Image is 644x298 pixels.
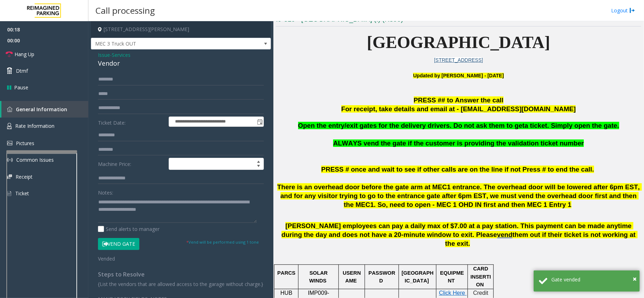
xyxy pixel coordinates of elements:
[98,271,264,278] h4: Steps to Resolve
[468,240,470,247] span: .
[497,231,513,239] span: vend
[402,270,434,284] span: [GEOGRAPHIC_DATA]
[96,158,167,170] label: Machine Price:
[98,51,110,59] span: Issue
[414,96,504,104] span: PRESS ## to Answer the call
[254,158,263,164] span: Increase value
[98,186,113,196] label: Notes:
[16,140,34,147] span: Pictures
[110,52,130,58] span: -
[369,270,395,284] span: PASSWORD
[14,50,34,58] span: Hang Up
[186,239,259,245] small: Vend will be performed using 1 tone
[321,166,594,173] span: PRESS # once and wait to see if other calls are on the line if not Press # to end the call.
[14,84,28,91] span: Pause
[15,123,54,129] span: Rate Information
[7,141,12,145] img: 'icon'
[98,255,115,262] span: Vended
[98,280,264,288] p: {List the vendors that are allowed access to the garage without charge.}
[96,117,167,127] label: Ticket Date:
[309,270,329,284] span: SOLAR WINDS
[298,122,525,129] span: Open the entry/exit gates for the delivery drivers. Do not ask them to get
[256,117,263,127] span: Toggle popup
[445,231,638,247] span: them out if their ticket is not working at the exit
[633,274,637,284] span: ×
[7,107,12,112] img: 'icon'
[1,101,88,118] a: General Information
[551,276,634,283] div: Gate vended
[91,21,271,38] h4: [STREET_ADDRESS][PERSON_NAME]
[98,238,139,250] button: Vend Gate
[112,51,130,59] span: Services
[277,270,295,276] span: PARCS
[440,270,464,284] span: EQUIPMENT
[341,105,576,113] span: For receipt, take details and email at - [EMAIL_ADDRESS][DOMAIN_NAME]
[254,164,263,169] span: Decrease value
[434,57,483,63] a: [STREET_ADDRESS]
[277,183,642,208] span: There is an overhead door before the gate arm at MEC1 entrance. The overhead door will be lowered...
[333,139,584,147] span: ALWAYS vend the gate if the customer is providing the validation ticket number
[98,225,159,233] label: Send alerts to manager
[343,270,361,284] span: USERNAME
[282,222,633,238] span: [PERSON_NAME] employees can pay a daily max of $7.00 at a pay station. This payment can be made a...
[92,2,158,19] h3: Call processing
[367,33,550,52] span: [GEOGRAPHIC_DATA]
[98,59,264,68] div: Vendor
[611,7,635,14] a: Logout
[413,73,504,78] b: Updated by [PERSON_NAME] - [DATE]
[7,123,12,129] img: 'icon'
[633,274,637,284] button: Close
[470,266,491,287] span: CARD INSERTION
[630,7,635,14] img: logout
[524,122,619,129] span: a ticket. Simply open the gate.
[16,106,67,113] span: General Information
[16,67,28,74] span: Dtmf
[91,38,235,49] span: MEC 3 Truck OUT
